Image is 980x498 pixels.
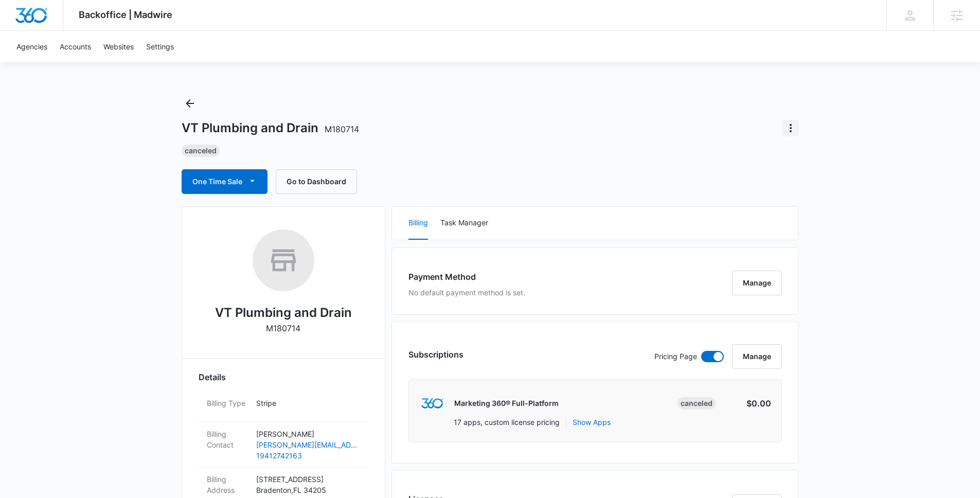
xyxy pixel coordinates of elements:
div: Canceled [678,397,716,410]
p: [PERSON_NAME] [256,429,360,439]
span: M180714 [325,124,359,134]
a: [PERSON_NAME][EMAIL_ADDRESS][DOMAIN_NAME] [256,439,360,450]
button: Actions [782,120,799,136]
p: Marketing 360® Full-Platform [454,398,559,408]
img: marketing360Logo [421,398,443,409]
p: Pricing Page [654,351,697,362]
a: Websites [97,31,140,62]
button: Manage [732,344,782,369]
button: Go to Dashboard [276,169,357,194]
p: 17 apps, custom license pricing [454,417,560,428]
span: Details [199,371,226,383]
p: Stripe [256,398,360,408]
p: M180714 [266,322,300,334]
h3: Subscriptions [408,348,464,361]
button: Task Manager [440,207,488,240]
p: $0.00 [723,397,771,410]
div: Billing TypeStripe [199,392,368,422]
h2: VT Plumbing and Drain [215,304,352,322]
span: Backoffice | Madwire [79,9,172,20]
button: One Time Sale [182,169,268,194]
a: Agencies [10,31,54,62]
h3: Payment Method [408,271,525,283]
a: Accounts [54,31,97,62]
button: Manage [732,271,782,295]
p: No default payment method is set. [408,287,525,298]
a: 19412742163 [256,450,360,461]
div: Canceled [182,145,220,157]
dt: Billing Address [207,474,248,495]
h1: VT Plumbing and Drain [182,120,359,136]
button: Billing [408,207,428,240]
button: Back [182,95,198,112]
div: Billing Contact[PERSON_NAME][PERSON_NAME][EMAIL_ADDRESS][DOMAIN_NAME]19412742163 [199,422,368,468]
dt: Billing Type [207,398,248,408]
a: Settings [140,31,180,62]
button: Show Apps [573,417,611,428]
dt: Billing Contact [207,429,248,450]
